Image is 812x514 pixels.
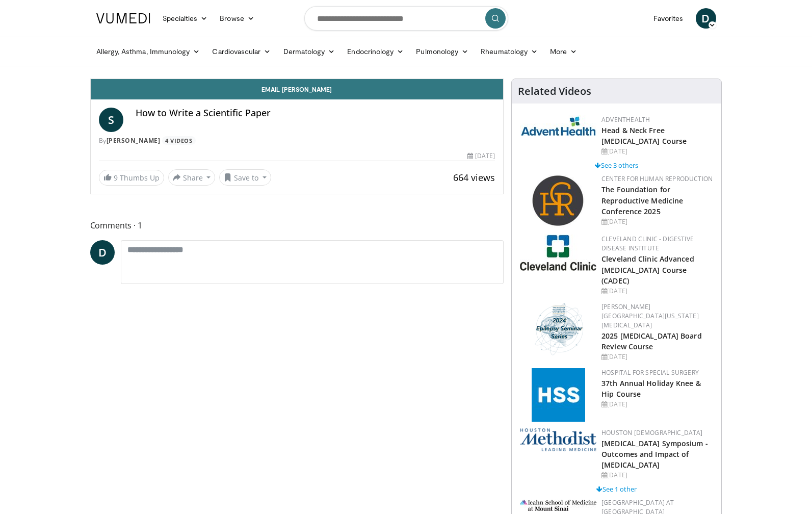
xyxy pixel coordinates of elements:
[696,8,716,29] a: D
[475,41,544,62] a: Rheumatology
[99,136,495,145] div: By
[596,484,637,494] a: See 1 other
[99,170,164,186] a: 9 Thumbs Up
[532,368,585,422] img: f5c2b4a9-8f32-47da-86a2-cd262eba5885.gif.150x105_q85_autocrop_double_scale_upscale_version-0.2.jpg
[601,115,650,124] a: AdventHealth
[168,169,216,186] button: Share
[206,41,277,62] a: Cardiovascular
[601,471,713,480] div: [DATE]
[601,400,713,409] div: [DATE]
[90,219,504,232] span: Comments 1
[520,500,596,511] img: 3aa743c9-7c3f-4fab-9978-1464b9dbe89c.png.150x105_q85_autocrop_double_scale_upscale_version-0.2.jpg
[601,147,713,156] div: [DATE]
[601,254,694,285] a: Cleveland Clinic Advanced [MEDICAL_DATA] Course (CADEC)
[595,161,638,170] a: See 3 others
[156,8,214,29] a: Specialties
[532,174,585,228] img: c058e059-5986-4522-8e32-16b7599f4943.png.150x105_q85_autocrop_double_scale_upscale_version-0.2.png
[90,240,115,265] a: D
[341,41,410,62] a: Endocrinology
[304,6,508,31] input: Search topics, interventions
[410,41,475,62] a: Pulmonology
[520,235,596,271] img: 26c3db21-1732-4825-9e63-fd6a0021a399.jpg.150x105_q85_autocrop_double_scale_upscale_version-0.2.jpg
[518,85,591,97] h4: Related Videos
[162,136,196,145] a: 4 Videos
[90,41,206,62] a: Allergy, Asthma, Immunology
[601,302,699,329] a: [PERSON_NAME][GEOGRAPHIC_DATA][US_STATE][MEDICAL_DATA]
[520,428,596,451] img: 5e4488cc-e109-4a4e-9fd9-73bb9237ee91.png.150x105_q85_autocrop_double_scale_upscale_version-0.2.png
[219,169,271,186] button: Save to
[601,368,699,377] a: Hospital for Special Surgery
[531,302,586,356] img: 76bc84c6-69a7-4c34-b56c-bd0b7f71564d.png.150x105_q85_autocrop_double_scale_upscale_version-0.2.png
[544,41,583,62] a: More
[601,331,702,351] a: 2025 [MEDICAL_DATA] Board Review Course
[453,171,495,184] span: 664 views
[601,125,687,146] a: Head & Neck Free [MEDICAL_DATA] Course
[114,173,118,183] span: 9
[601,287,713,296] div: [DATE]
[96,13,150,23] img: VuMedi Logo
[601,439,708,470] a: [MEDICAL_DATA] Symposium - Outcomes and Impact of [MEDICAL_DATA]
[520,115,596,136] img: 5c3c682d-da39-4b33-93a5-b3fb6ba9580b.jpg.150x105_q85_autocrop_double_scale_upscale_version-0.2.jpg
[601,235,694,252] a: Cleveland Clinic - Digestive Disease Institute
[601,185,683,216] a: The Foundation for Reproductive Medicine Conference 2025
[214,8,260,29] a: Browse
[107,136,161,145] a: [PERSON_NAME]
[136,108,495,119] h4: How to Write a Scientific Paper
[601,174,713,183] a: Center for Human Reproduction
[601,428,702,437] a: Houston [DEMOGRAPHIC_DATA]
[601,217,713,226] div: [DATE]
[99,108,123,132] a: S
[467,151,495,161] div: [DATE]
[601,378,701,399] a: 37th Annual Holiday Knee & Hip Course
[91,79,504,99] a: Email [PERSON_NAME]
[601,352,713,362] div: [DATE]
[647,8,690,29] a: Favorites
[277,41,342,62] a: Dermatology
